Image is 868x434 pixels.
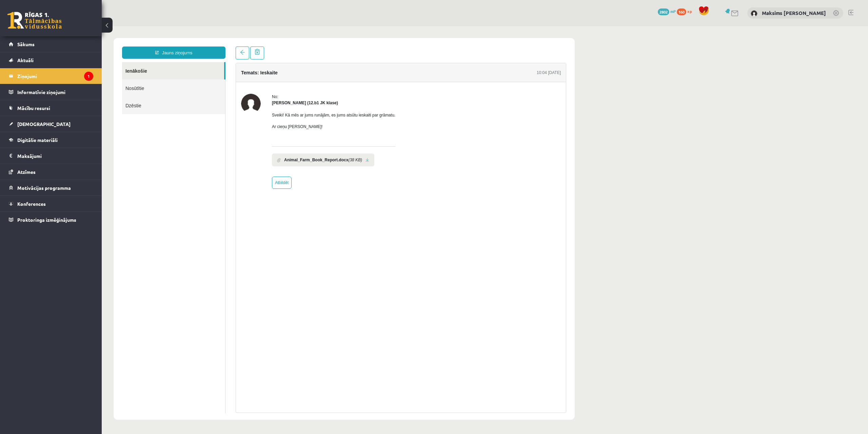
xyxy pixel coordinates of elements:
a: Digitālie materiāli [9,132,93,148]
a: Informatīvie ziņojumi [9,84,93,100]
strong: [PERSON_NAME] (12.b1 JK klase) [170,74,236,79]
span: 2802 [658,8,669,15]
legend: Informatīvie ziņojumi [17,84,93,100]
div: 10:04 [DATE] [435,43,459,50]
a: Motivācijas programma [9,180,93,196]
a: 160 xp [677,8,695,14]
p: Ar cieņu [PERSON_NAME]! [170,97,294,104]
a: Konferences [9,196,93,212]
a: Maksājumi [9,148,93,164]
span: Aktuāli [17,57,34,63]
a: Jauns ziņojums [20,20,124,33]
a: Ziņojumi1 [9,68,93,84]
p: Sveiki! Kā mēs ar jums runājām, es jums atsūtu ieskaiti par grāmatu. [170,86,294,92]
span: Mācību resursi [17,105,50,111]
a: Maksims [PERSON_NAME] [762,10,826,16]
a: 2802 mP [658,8,676,14]
span: xp [687,8,692,14]
b: Animal_Farm_Book_Report.docx [182,131,246,137]
a: Proktoringa izmēģinājums [9,212,93,228]
span: [DEMOGRAPHIC_DATA] [17,121,71,127]
h4: Temats: Ieskaite [139,44,176,49]
a: [DEMOGRAPHIC_DATA] [9,116,93,132]
a: Aktuāli [9,52,93,68]
span: Proktoringa izmēģinājums [17,217,76,223]
a: Atzīmes [9,164,93,180]
span: Motivācijas programma [17,185,71,191]
i: 1 [84,72,93,81]
a: Sākums [9,36,93,52]
a: Rīgas 1. Tālmācības vidusskola [7,12,62,29]
a: Atbildēt [170,150,190,163]
img: Maksims Mihails Blizņuks [751,10,757,17]
span: Atzīmes [17,169,36,175]
span: 160 [677,8,686,15]
img: Jelizaveta Daņevska [139,68,159,87]
a: Dzēstie [20,71,123,88]
span: Konferences [17,201,46,207]
legend: Maksājumi [17,148,93,164]
span: mP [670,8,676,14]
a: Nosūtītie [20,53,123,71]
span: Sākums [17,41,35,47]
span: Digitālie materiāli [17,137,58,143]
a: Ienākošie [20,36,122,53]
legend: Ziņojumi [17,68,93,84]
div: No: [170,68,294,74]
i: (38 KB) [246,131,260,137]
a: Mācību resursi [9,100,93,116]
